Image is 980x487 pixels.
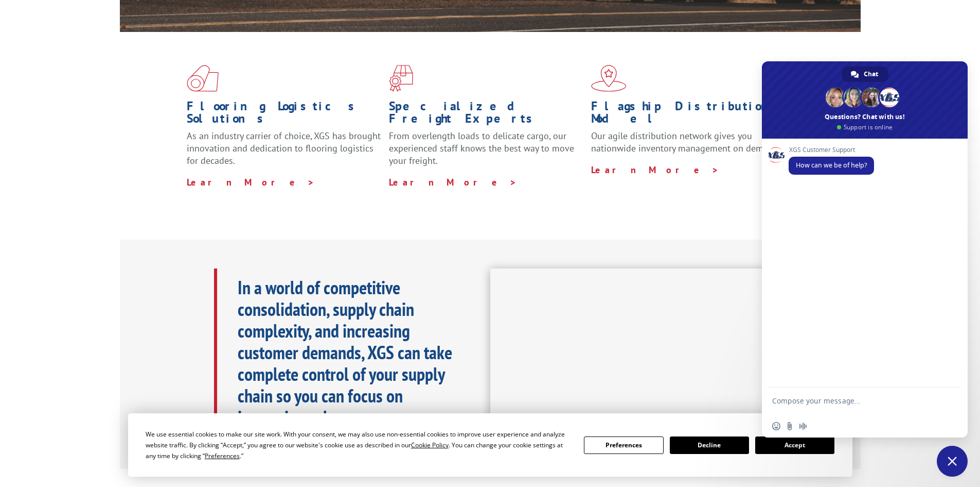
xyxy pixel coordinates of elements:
[591,164,719,176] a: Learn More >
[670,436,749,454] button: Decline
[146,429,572,461] div: We use essential cookies to make our site work. With your consent, we may also use non-essential ...
[842,66,888,82] div: Chat
[864,66,878,82] span: Chat
[799,422,807,430] span: Audio message
[591,65,627,92] img: xgs-icon-flagship-distribution-model-red
[389,176,517,188] a: Learn More >
[591,100,786,130] h1: Flagship Distribution Model
[187,100,381,130] h1: Flooring Logistics Solutions
[772,396,935,415] textarea: Compose your message...
[796,161,867,170] span: How can we be of help?
[490,268,795,441] iframe: XGS Logistics Solutions
[755,436,834,454] button: Accept
[591,130,780,154] span: Our agile distribution network gives you nationwide inventory management on demand.
[789,146,874,154] span: XGS Customer Support
[238,275,452,429] b: In a world of competitive consolidation, supply chain complexity, and increasing customer demands...
[411,441,449,449] span: Cookie Policy
[389,65,413,92] img: xgs-icon-focused-on-flooring-red
[128,413,852,477] div: Cookie Consent Prompt
[772,422,780,430] span: Insert an emoji
[937,446,968,477] div: Close chat
[187,176,315,188] a: Learn More >
[187,130,381,166] span: As an industry carrier of choice, XGS has brought innovation and dedication to flooring logistics...
[584,436,663,454] button: Preferences
[389,100,583,130] h1: Specialized Freight Experts
[786,422,794,430] span: Send a file
[187,65,219,92] img: xgs-icon-total-supply-chain-intelligence-red
[205,451,240,460] span: Preferences
[389,130,583,176] p: From overlength loads to delicate cargo, our experienced staff knows the best way to move your fr...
